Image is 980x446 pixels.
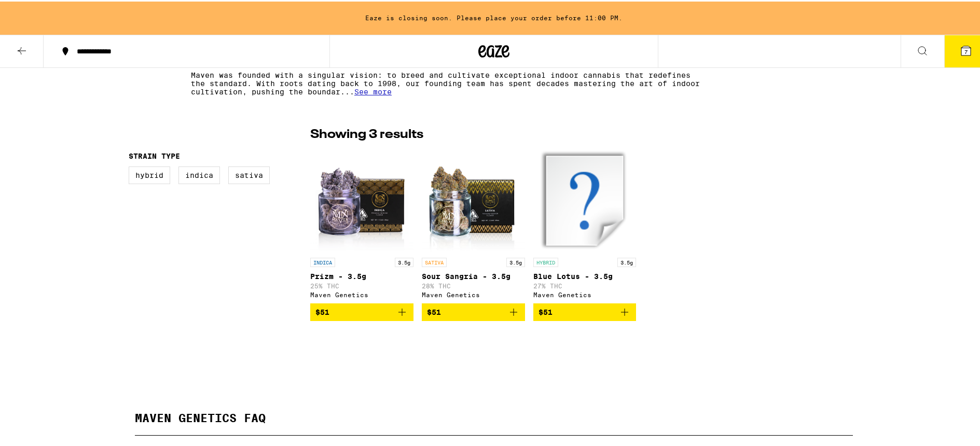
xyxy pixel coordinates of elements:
a: Open page for Prizm - 3.5g from Maven Genetics [310,147,413,302]
p: 25% THC [310,281,413,288]
label: Sativa [228,165,270,183]
a: Open page for Sour Sangria - 3.5g from Maven Genetics [422,147,525,302]
button: Add to bag [422,302,525,319]
img: Maven Genetics - Sour Sangria - 3.5g [422,147,525,251]
h2: MAVEN GENETICS FAQ [135,411,853,434]
p: Maven was founded with a singular vision: to breed and cultivate exceptional indoor cannabis that... [191,69,706,94]
p: 3.5g [506,256,525,266]
p: Prizm - 3.5g [310,271,413,279]
legend: Strain Type [129,150,180,159]
p: HYBRID [533,256,558,266]
p: Showing 3 results [310,124,423,142]
label: Indica [178,165,220,183]
p: 28% THC [422,281,525,288]
p: Blue Lotus - 3.5g [533,271,637,279]
img: Maven Genetics - Prizm - 3.5g [310,147,413,251]
span: $51 [315,306,329,315]
p: 3.5g [395,256,413,266]
span: Help [24,7,45,17]
div: Maven Genetics [310,290,413,297]
p: SATIVA [422,256,447,266]
p: INDICA [310,256,335,266]
label: Hybrid [129,165,170,183]
button: Add to bag [310,302,413,319]
a: Open page for Blue Lotus - 3.5g from Maven Genetics [533,147,637,302]
span: $51 [539,306,553,315]
button: Add to bag [533,302,637,319]
p: 3.5g [617,256,636,266]
span: See more [354,86,392,94]
div: Maven Genetics [533,290,637,297]
img: Maven Genetics - Blue Lotus - 3.5g [533,147,637,251]
div: Maven Genetics [422,290,525,297]
p: Sour Sangria - 3.5g [422,271,525,279]
span: $51 [427,306,441,315]
p: 27% THC [533,281,637,288]
span: 7 [964,47,968,53]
